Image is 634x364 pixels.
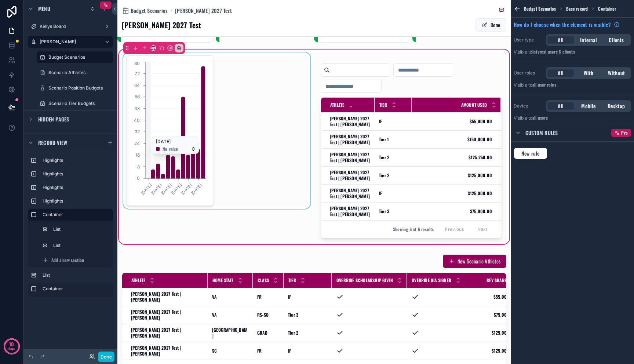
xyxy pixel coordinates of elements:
span: Menu [38,5,50,12]
span: Athlete [131,277,145,283]
button: Done [475,18,506,32]
a: [PERSON_NAME] 2027 Test [175,7,232,14]
label: Highlights [43,157,110,163]
span: With [584,69,594,77]
label: Highlights [43,185,110,190]
label: Budget Scenarios [48,54,109,60]
span: All user roles [532,81,556,88]
p: Visible to [514,82,631,88]
a: How do I choose when the element is visible? [514,21,620,28]
p: Visible to [514,49,631,55]
label: Highlights [43,171,110,177]
span: Amount Used [461,102,487,108]
label: Scenario Athletes [48,70,112,76]
label: Container [43,286,110,292]
span: Tier [288,277,296,283]
span: Override GIA Signed [412,277,451,283]
a: Scenario Position Budgets [37,82,113,94]
label: Kellys Board [40,23,101,29]
span: Record view [38,139,67,146]
span: Base record [566,6,588,12]
span: Override Scholarship Given [336,277,393,283]
label: Device [514,103,543,109]
button: New rule [514,148,547,159]
span: Clients [609,36,624,44]
span: Showing 6 of 6 results [393,226,434,232]
span: Custom rules [525,129,558,136]
label: Container [43,212,107,218]
span: all users [532,114,548,121]
span: Athlete [330,102,344,108]
label: User roles [514,70,543,76]
label: List [43,272,110,278]
label: Scenario Position Budgets [48,85,112,91]
span: Budget Scenarios [131,7,168,14]
span: New rule [518,150,543,157]
span: Hidden pages [38,116,69,123]
span: All [558,36,564,44]
span: Home State [212,277,233,283]
p: 10 [9,341,14,348]
button: Done [98,352,114,362]
label: User type [514,37,543,43]
div: scrollable content [23,151,117,297]
span: Class [258,277,269,283]
a: [PERSON_NAME] [28,36,113,48]
label: [PERSON_NAME] [40,39,98,45]
label: Highlights [43,198,110,204]
span: Pro [621,130,628,136]
span: Internal [580,36,597,44]
p: days [8,343,15,354]
span: All [558,69,564,77]
span: Tier [379,102,387,108]
label: List [53,226,109,232]
span: Rev Share [487,277,506,283]
span: How do I choose when the element is visible? [514,21,611,28]
span: All [558,102,564,110]
span: Desktop [608,102,625,110]
a: Scenario Tier Budgets [37,98,113,109]
span: Container [598,6,616,12]
a: Kellys Board [28,21,113,32]
label: List [53,243,109,248]
a: Budget Scenarios [37,51,113,63]
span: Mobile [581,102,595,110]
span: Internal users & clients [532,48,575,55]
a: Scenario Athletes [37,67,113,79]
a: Budget Scenarios [122,7,168,14]
p: Visible to [514,115,631,121]
h1: [PERSON_NAME] 2027 Test [122,20,201,30]
span: Add a new section [51,257,84,263]
span: Budget Scenarios [524,6,556,12]
label: Scenario Tier Budgets [48,101,112,106]
span: Without [608,69,625,77]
